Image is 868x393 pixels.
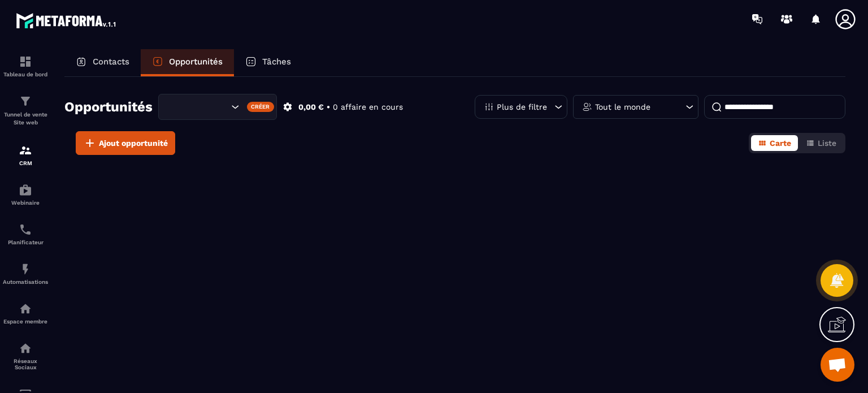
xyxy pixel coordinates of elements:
a: automationsautomationsAutomatisations [3,254,48,293]
p: Espace membre [3,318,48,325]
p: 0,00 € [298,102,324,113]
button: Carte [751,135,798,151]
p: Plus de filtre [497,103,547,111]
p: Contacts [93,57,129,67]
p: Tableau de bord [3,71,48,77]
p: Tout le monde [595,103,650,111]
a: formationformationTunnel de vente Site web [3,86,48,135]
span: Liste [818,139,836,148]
span: Ajout opportunité [99,137,168,149]
a: Opportunités [141,49,234,76]
p: Planificateur [3,239,48,245]
p: Tâches [262,57,291,67]
img: formation [19,55,32,68]
a: schedulerschedulerPlanificateur [3,214,48,254]
div: Ouvrir le chat [821,348,854,382]
img: automations [19,302,32,316]
p: Tunnel de vente Site web [3,111,48,127]
p: Webinaire [3,200,48,206]
img: automations [19,183,32,197]
a: automationsautomationsWebinaire [3,175,48,214]
p: Réseaux Sociaux [3,358,48,370]
div: Search for option [158,94,277,120]
img: logo [16,10,118,31]
p: Opportunités [169,57,223,67]
a: formationformationCRM [3,135,48,175]
p: Automatisations [3,279,48,285]
a: automationsautomationsEspace membre [3,293,48,333]
button: Ajout opportunité [76,131,175,155]
p: 0 affaire en cours [333,102,403,113]
a: Contacts [64,49,141,76]
img: scheduler [19,223,32,236]
a: Tâches [234,49,302,76]
img: formation [19,94,32,108]
span: Carte [770,139,791,148]
div: Créer [247,102,275,112]
img: social-network [19,342,32,355]
a: social-networksocial-networkRéseaux Sociaux [3,333,48,379]
button: Liste [799,135,843,151]
p: CRM [3,160,48,166]
a: formationformationTableau de bord [3,46,48,86]
input: Search for option [168,101,228,113]
img: formation [19,144,32,157]
img: automations [19,262,32,276]
h2: Opportunités [64,96,153,118]
p: • [327,102,330,113]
